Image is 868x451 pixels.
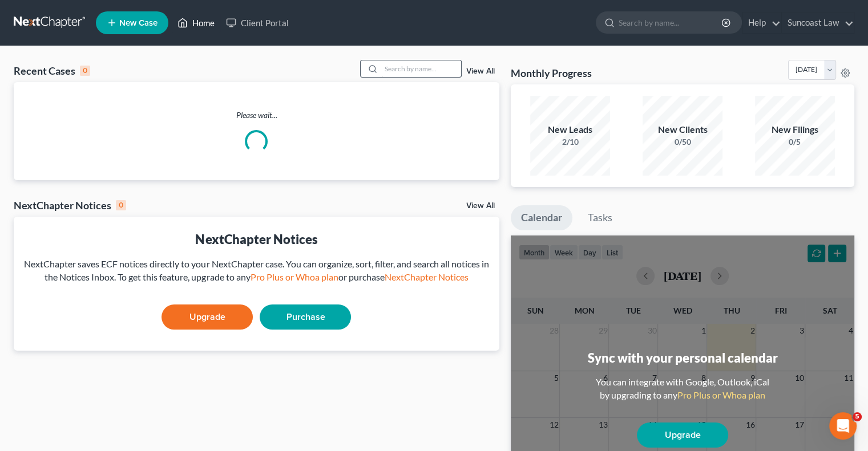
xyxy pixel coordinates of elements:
[578,205,623,230] a: Tasks
[381,60,461,77] input: Search by name...
[23,230,490,248] div: NextChapter Notices
[119,19,158,27] span: New Case
[116,200,126,210] div: 0
[782,13,854,33] a: Suncoast Law
[643,136,722,148] div: 0/50
[643,123,722,136] div: New Clients
[511,66,592,80] h3: Monthly Progress
[755,123,835,136] div: New Filings
[591,376,774,402] div: You can integrate with Google, Outlook, iCal by upgrading to any
[14,198,126,212] div: NextChapter Notices
[162,304,253,330] a: Upgrade
[829,412,857,440] iframe: Intercom live chat
[511,205,572,230] a: Calendar
[530,136,610,148] div: 2/10
[637,422,728,448] a: Upgrade
[80,66,90,76] div: 0
[587,349,777,367] div: Sync with your personal calendar
[14,109,499,121] p: Please wait...
[250,271,338,282] a: Pro Plus or Whoa plan
[677,389,765,400] a: Pro Plus or Whoa plan
[853,412,862,421] span: 5
[220,13,294,33] a: Client Portal
[260,304,351,330] a: Purchase
[14,64,90,78] div: Recent Cases
[619,12,723,33] input: Search by name...
[466,67,495,75] a: View All
[172,13,220,33] a: Home
[530,123,610,136] div: New Leads
[466,202,495,210] a: View All
[742,13,781,33] a: Help
[755,136,835,148] div: 0/5
[384,271,468,282] a: NextChapter Notices
[23,258,490,284] div: NextChapter saves ECF notices directly to your NextChapter case. You can organize, sort, filter, ...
